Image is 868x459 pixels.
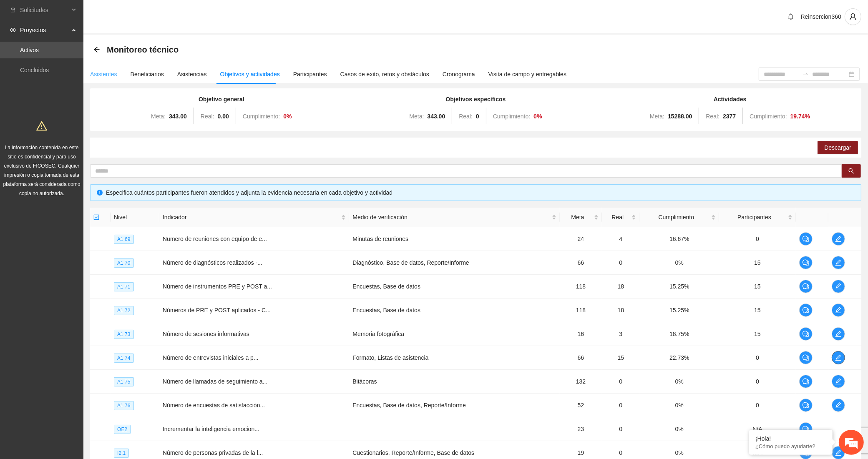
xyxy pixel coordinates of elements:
[20,67,49,73] a: Concluidos
[97,190,103,196] span: info-circle
[602,417,639,441] td: 0
[560,346,602,370] td: 66
[755,443,826,449] p: ¿Cómo puedo ayudarte?
[114,449,129,458] span: I2.1
[560,298,602,322] td: 118
[243,113,280,120] span: Cumplimiento:
[43,43,140,53] div: Chatee con nosotros ahora
[719,208,795,227] th: Participantes
[639,346,719,370] td: 22.73%
[801,13,841,20] span: Reinsercion360
[340,70,429,79] div: Casos de éxito, retos y obstáculos
[719,346,795,370] td: 0
[90,70,117,79] div: Asistentes
[832,351,845,364] button: edit
[93,46,100,53] span: arrow-left
[650,113,664,120] span: Meta:
[639,417,719,441] td: 0%
[605,213,630,222] span: Real
[131,70,164,79] div: Beneficiarios
[114,425,131,434] span: OE2
[352,213,550,222] span: Medio de verificación
[137,4,157,24] div: Minimizar ventana de chat en vivo
[10,27,16,33] span: eye
[832,256,845,269] button: edit
[3,145,81,196] span: La información contenida en este sitio es confidencial y para uso exclusivo de FICOSEC. Cualquier...
[163,354,259,361] span: Número de entrevistas iniciales a p...
[488,70,566,79] div: Visita de campo y entregables
[639,370,719,394] td: 0%
[802,71,809,78] span: to
[560,227,602,251] td: 24
[750,113,787,120] span: Cumplimiento:
[722,213,786,222] span: Participantes
[201,113,214,120] span: Real:
[560,370,602,394] td: 132
[349,346,559,370] td: Formato, Listas de asistencia
[93,214,99,220] span: check-square
[639,322,719,346] td: 18.75%
[639,298,719,322] td: 15.25%
[832,307,845,314] span: edit
[602,346,639,370] td: 15
[719,417,795,441] td: N/A
[832,375,845,388] button: edit
[111,208,159,227] th: Nivel
[560,417,602,441] td: 23
[349,322,559,346] td: Memoria fotográfica
[706,113,720,120] span: Real:
[714,96,747,103] strong: Actividades
[93,46,100,53] div: Back
[799,375,813,388] button: comment
[293,70,327,79] div: Participantes
[602,394,639,417] td: 0
[799,399,813,412] button: comment
[10,7,16,13] span: inbox
[832,232,845,246] button: edit
[719,298,795,322] td: 15
[163,236,267,242] span: Numero de reuniones con equipo de e...
[349,251,559,275] td: Diagnóstico, Base de datos, Reporte/Informe
[220,70,280,79] div: Objetivos y actividades
[349,298,559,322] td: Encuestas, Base de datos
[443,70,475,79] div: Cronograma
[832,354,845,361] span: edit
[476,113,479,120] strong: 0
[602,208,639,227] th: Real
[563,213,593,222] span: Meta
[446,96,506,103] strong: Objetivos específicos
[755,435,826,442] div: ¡Hola!
[4,228,159,257] textarea: Escriba su mensaje y pulse “Intro”
[818,141,858,154] button: Descargar
[785,13,797,20] span: bell
[719,322,795,346] td: 15
[177,70,207,79] div: Asistencias
[349,275,559,298] td: Encuestas, Base de datos
[459,113,473,120] span: Real:
[163,213,340,222] span: Indicador
[107,43,179,56] span: Monitoreo técnico
[409,113,424,120] span: Meta:
[106,188,855,197] div: Especifica cuántos participantes fueron atendidos y adjunta la evidencia necesaria en cada objeti...
[560,208,602,227] th: Meta
[602,251,639,275] td: 0
[845,8,861,25] button: user
[602,370,639,394] td: 0
[719,227,795,251] td: 0
[790,113,810,120] strong: 19.74 %
[114,377,133,386] span: A1.75
[602,227,639,251] td: 4
[349,208,559,227] th: Medio de verificación
[349,394,559,417] td: Encuestas, Base de datos, Reporte/Informe
[36,120,47,131] span: warning
[159,208,349,227] th: Indicador
[20,2,69,18] span: Solicitudes
[824,143,851,152] span: Descargar
[218,113,229,120] strong: 0.00
[349,227,559,251] td: Minutas de reuniones
[169,113,187,120] strong: 343.00
[114,401,133,410] span: A1.76
[832,331,845,337] span: edit
[832,259,845,266] span: edit
[560,251,602,275] td: 66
